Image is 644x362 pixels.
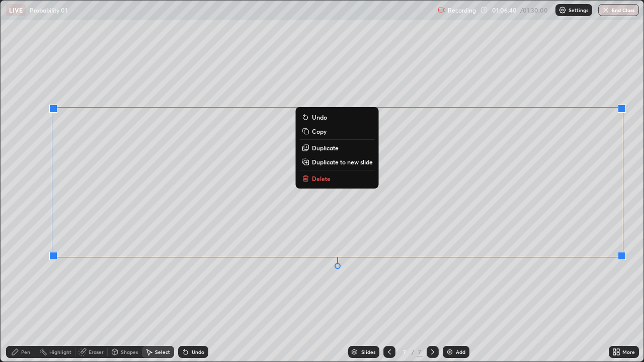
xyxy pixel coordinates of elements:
img: add-slide-button [446,348,454,356]
button: Undo [300,111,375,123]
div: Eraser [89,349,104,354]
p: Copy [312,127,327,135]
div: 7 [399,349,410,355]
button: Duplicate to new slide [300,156,375,168]
img: class-settings-icons [558,6,567,14]
img: recording.375f2c34.svg [438,6,446,14]
p: Undo [312,113,327,121]
button: Delete [300,172,375,185]
button: Duplicate [300,142,375,154]
div: Slides [361,349,375,354]
div: Select [155,349,170,354]
div: 7 [417,347,423,356]
div: More [622,349,635,354]
div: Pen [21,349,30,354]
div: Shapes [121,349,138,354]
button: Copy [300,125,375,137]
div: / [412,349,415,355]
p: LIVE [9,6,23,14]
p: Probability 01 [30,6,67,14]
p: Recording [448,7,476,14]
p: Delete [312,174,331,183]
div: Add [456,349,465,354]
p: Settings [569,8,588,13]
p: Duplicate [312,144,339,152]
div: Undo [192,349,204,354]
button: End Class [598,4,639,16]
div: Highlight [49,349,71,354]
p: Duplicate to new slide [312,158,373,166]
img: end-class-cross [602,6,610,14]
